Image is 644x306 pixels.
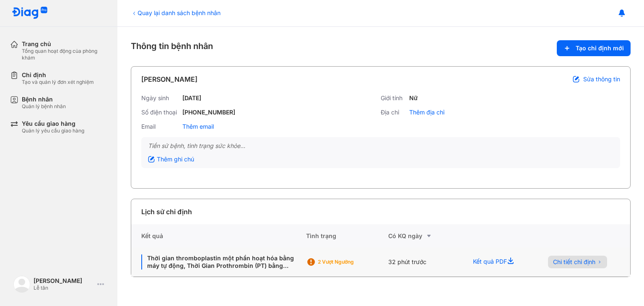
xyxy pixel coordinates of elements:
[388,231,463,241] div: Có KQ ngày
[182,94,201,102] div: [DATE]
[141,207,192,217] div: Lịch sử chỉ định
[548,256,607,268] button: Chi tiết chỉ định
[318,259,385,265] div: 2 Vượt ngưỡng
[141,94,179,102] div: Ngày sinh
[182,109,235,116] div: [PHONE_NUMBER]
[553,258,595,266] span: Chi tiết chỉ định
[22,40,107,48] div: Trang chủ
[409,94,418,102] div: Nữ
[131,40,631,56] div: Thông tin bệnh nhân
[131,8,221,17] div: Quay lại danh sách bệnh nhân
[141,74,197,84] div: [PERSON_NAME]
[557,40,631,56] button: Tạo chỉ định mới
[22,71,94,79] div: Chỉ định
[22,120,84,127] div: Yêu cầu giao hàng
[12,7,48,20] img: logo
[148,142,613,150] div: Tiền sử bệnh, tình trạng sức khỏe...
[388,248,463,277] div: 32 phút trước
[141,109,179,116] div: Số điện thoại
[148,156,194,163] div: Thêm ghi chú
[141,123,179,130] div: Email
[576,44,624,52] span: Tạo chỉ định mới
[22,48,107,61] div: Tổng quan hoạt động của phòng khám
[34,285,94,291] div: Lễ tân
[22,103,66,110] div: Quản lý bệnh nhân
[131,224,306,248] div: Kết quả
[22,96,66,103] div: Bệnh nhân
[463,248,538,277] div: Kết quả PDF
[13,276,30,293] img: logo
[22,127,84,134] div: Quản lý yêu cầu giao hàng
[34,277,94,285] div: [PERSON_NAME]
[381,109,406,116] div: Địa chỉ
[306,224,388,248] div: Tình trạng
[141,254,296,270] div: Thời gian thromboplastin một phần hoạt hóa bằng máy tự động, Thời Gian Prothrombin (PT) bằng máy ...
[409,109,444,116] div: Thêm địa chỉ
[22,79,94,86] div: Tạo và quản lý đơn xét nghiệm
[182,123,214,130] div: Thêm email
[381,94,406,102] div: Giới tính
[583,75,620,83] span: Sửa thông tin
